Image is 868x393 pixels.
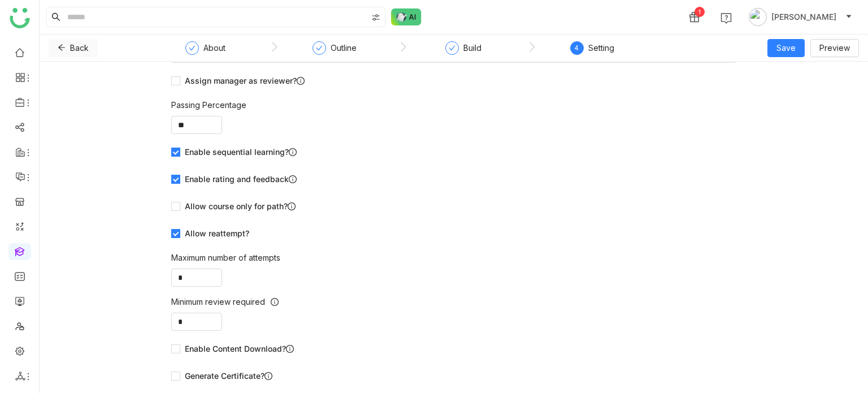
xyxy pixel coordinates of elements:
div: About [203,41,225,55]
span: Generate Certificate? [180,370,277,382]
img: search-type.svg [371,13,380,22]
img: ask-buddy-normal.svg [391,8,422,25]
div: Build [445,41,481,62]
span: 4 [575,44,579,52]
div: About [185,41,225,62]
label: Maximum number of attempts [171,252,280,264]
span: Preview [819,42,850,54]
span: Back [70,42,89,54]
div: Outline [313,41,357,62]
div: 1 [695,7,705,17]
div: Build [463,41,481,55]
label: Minimum review required [171,296,279,308]
button: [PERSON_NAME] [747,8,854,26]
img: avatar [749,8,767,26]
div: Setting [588,41,614,55]
span: Save [776,42,796,54]
label: Passing Percentage [171,99,246,111]
button: Preview [810,39,859,57]
img: logo [10,8,30,28]
span: Allow reattempt? [180,227,254,240]
span: Enable sequential learning? [180,146,301,158]
span: Enable Content Download? [180,343,298,355]
button: Save [767,39,805,57]
span: [PERSON_NAME] [771,11,836,23]
div: Outline [331,41,357,55]
img: help.svg [721,12,732,24]
span: Enable rating and feedback [180,173,301,185]
span: Allow course only for path? [180,200,300,213]
span: Assign manager as reviewer? [180,75,309,87]
button: Back [49,39,98,57]
div: 4Setting [570,41,614,62]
